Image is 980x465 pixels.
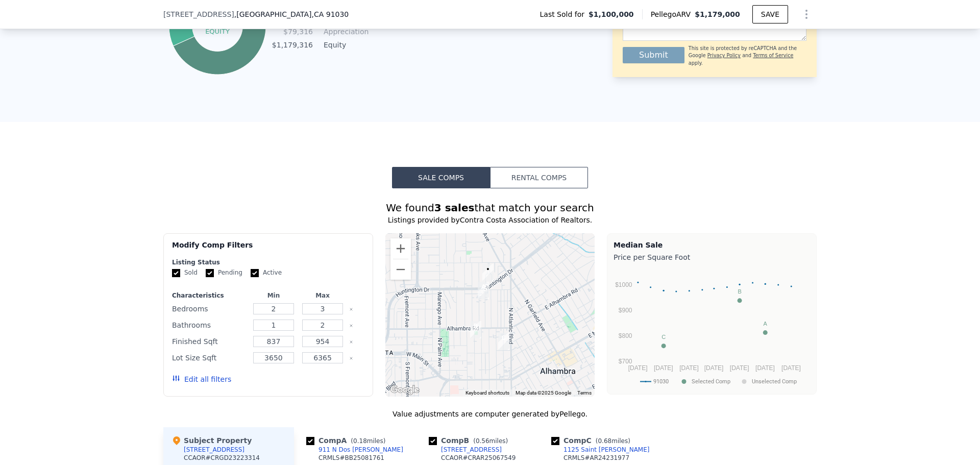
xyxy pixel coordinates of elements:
[490,167,588,188] button: Rental Comps
[589,9,634,19] span: $1,100,000
[623,47,684,63] button: Submit
[476,437,489,445] span: 0.56
[781,364,801,372] text: [DATE]
[614,240,810,250] div: Median Sale
[619,358,632,365] text: $700
[434,202,475,214] strong: 3 sales
[163,409,817,419] div: Value adjustments are computer generated by Pellego .
[441,454,516,462] div: CCAOR # CRAR25067549
[306,446,403,454] a: 911 N Dos [PERSON_NAME]
[163,201,817,215] div: We found that match your search
[349,324,353,328] button: Clear
[300,291,345,300] div: Max
[692,378,730,385] text: Selected Comp
[171,435,252,446] div: Subject Property
[752,378,797,385] text: Unselected Comp
[614,264,810,392] svg: A chart.
[441,446,502,454] div: [STREET_ADDRESS]
[353,437,367,445] span: 0.18
[172,291,247,300] div: Characteristics
[563,454,629,462] div: CRMLS # AR24231977
[206,268,242,277] label: Pending
[205,27,230,35] tspan: equity
[172,374,231,384] button: Edit all filters
[615,281,632,288] text: $1000
[628,364,648,372] text: [DATE]
[347,437,389,445] span: ( miles)
[184,446,244,454] div: [STREET_ADDRESS]
[753,53,793,58] a: Terms of Service
[172,334,247,349] div: Finished Sqft
[614,250,810,264] div: Price per Square Foot
[516,390,571,396] span: Map data ©2025 Google
[322,39,367,51] td: Equity
[163,9,234,19] span: [STREET_ADDRESS]
[272,39,313,51] td: $1,179,316
[654,364,673,372] text: [DATE]
[540,9,589,19] span: Last Sold for
[251,269,259,277] input: Active
[251,268,282,277] label: Active
[661,334,666,340] text: C
[494,329,513,354] div: 1125 Saint Charles
[577,390,592,396] a: Terms (opens in new tab)
[172,258,364,266] div: Listing Status
[390,238,411,259] button: Zoom in
[619,307,632,314] text: $900
[306,435,389,446] div: Comp A
[429,435,512,446] div: Comp B
[272,26,313,37] td: $79,316
[738,288,741,295] text: B
[651,9,695,19] span: Pellego ARV
[172,318,247,332] div: Bathrooms
[707,53,741,58] a: Privacy Policy
[206,269,214,277] input: Pending
[184,454,260,462] div: CCAOR # CRGD23223314
[730,364,749,372] text: [DATE]
[172,302,247,316] div: Bedrooms
[349,356,353,360] button: Clear
[796,4,817,25] button: Show Options
[563,446,649,454] div: 1125 Saint [PERSON_NAME]
[392,167,490,188] button: Sale Comps
[318,454,384,462] div: CRMLS # BB25081761
[349,307,353,311] button: Clear
[592,437,634,445] span: ( miles)
[465,389,509,397] button: Keyboard shortcuts
[752,5,788,23] button: SAVE
[689,45,806,67] div: This site is protected by reCAPTCHA and the Google and apply.
[755,364,775,372] text: [DATE]
[234,9,349,19] span: , [GEOGRAPHIC_DATA]
[172,351,247,365] div: Lot Size Sqft
[251,291,296,300] div: Min
[172,269,180,277] input: Sold
[551,435,634,446] div: Comp C
[474,278,493,303] div: 911 N Dos Robles Pl
[469,437,512,445] span: ( miles)
[163,215,817,225] div: Listings provided by Contra Costa Association of Realtors .
[318,446,403,454] div: 911 N Dos [PERSON_NAME]
[466,317,485,342] div: 432 N Bushnell Ave
[704,364,724,372] text: [DATE]
[551,446,649,454] a: 1125 Saint [PERSON_NAME]
[619,332,632,339] text: $800
[172,268,198,277] label: Sold
[764,321,768,327] text: A
[311,10,349,18] span: , CA 91030
[322,26,367,37] td: Appreciation
[695,10,740,18] span: $1,179,000
[679,364,699,372] text: [DATE]
[388,383,422,397] img: Google
[349,340,353,344] button: Clear
[172,240,364,258] div: Modify Comp Filters
[478,260,498,285] div: 1806 Camden Ave
[653,378,669,385] text: 91030
[390,259,411,280] button: Zoom out
[388,383,422,397] a: Open this area in Google Maps (opens a new window)
[429,446,502,454] a: [STREET_ADDRESS]
[598,437,611,445] span: 0.68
